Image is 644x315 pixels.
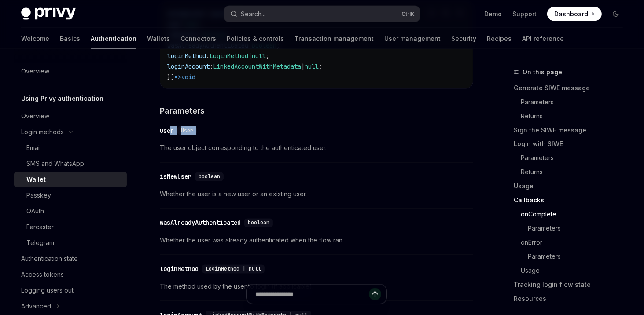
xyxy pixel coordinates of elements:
[266,52,269,60] span: ;
[21,127,64,137] div: Login methods
[14,108,127,124] a: Overview
[514,165,630,179] a: Returns
[26,206,44,216] div: OAuth
[14,251,127,267] a: Authentication state
[91,28,136,49] a: Authentication
[514,95,630,109] a: Parameters
[206,52,210,60] span: :
[21,28,49,49] a: Welcome
[14,203,127,219] a: OAuth
[160,265,199,274] div: loginMethod
[514,278,630,292] a: Tracking login flow state
[514,222,630,236] a: Parameters
[514,123,630,137] a: Sign the SIWE message
[514,109,630,123] a: Returns
[14,187,127,203] a: Passkey
[181,73,195,81] span: void
[512,10,537,18] a: Support
[522,28,564,49] a: API reference
[21,253,78,264] div: Authentication state
[514,292,630,306] a: Resources
[26,238,54,248] div: Telegram
[514,264,630,278] a: Usage
[14,267,127,282] a: Access tokens
[514,81,630,95] a: Generate SIWE message
[160,143,473,154] span: The user object corresponding to the authenticated user.
[547,7,602,21] a: Dashboard
[14,235,127,251] a: Telegram
[160,126,174,135] div: user
[14,219,127,235] a: Farcaster
[26,158,84,169] div: SMS and WhatsApp
[160,219,241,227] div: wasAlreadyAuthenticated
[514,179,630,194] a: Usage
[401,11,415,18] span: Ctrl K
[14,140,127,156] a: Email
[160,172,191,181] div: isNewUser
[21,285,74,296] div: Logging users out
[305,62,319,70] span: null
[14,298,127,314] button: Toggle Advanced section
[514,194,630,208] a: Callbacks
[484,10,502,18] a: Demo
[210,62,213,70] span: :
[14,282,127,298] a: Logging users out
[14,156,127,172] a: SMS and WhatsApp
[224,6,420,22] button: Open search
[21,269,64,280] div: Access tokens
[252,52,266,60] span: null
[255,285,369,304] input: Ask a question...
[213,62,301,70] span: LinkedAccountWithMetadata
[248,52,252,60] span: |
[174,73,181,81] span: =>
[21,8,76,20] img: dark logo
[609,7,623,21] button: Toggle dark mode
[14,172,127,187] a: Wallet
[160,235,473,246] span: Whether the user was already authenticated when the flow ran.
[160,105,205,117] span: Parameters
[514,151,630,165] a: Parameters
[199,173,220,180] span: boolean
[319,62,322,70] span: ;
[160,282,473,292] span: The method used by the user to login (if applicable).
[180,28,216,49] a: Connectors
[21,301,51,311] div: Advanced
[167,62,210,70] span: loginAccount
[167,52,206,60] span: loginMethod
[514,236,630,250] a: onError
[294,28,374,49] a: Transaction management
[26,143,41,153] div: Email
[301,62,305,70] span: |
[160,189,473,200] span: Whether the user is a new user or an existing user.
[514,250,630,264] a: Parameters
[21,66,49,77] div: Overview
[241,9,265,19] div: Search...
[14,124,127,140] button: Toggle Login methods section
[554,10,588,18] span: Dashboard
[60,28,80,49] a: Basics
[181,127,193,134] span: User
[514,137,630,151] a: Login with SIWE
[248,220,269,227] span: boolean
[147,28,170,49] a: Wallets
[384,28,441,49] a: User management
[14,63,127,79] a: Overview
[227,28,284,49] a: Policies & controls
[21,111,49,121] div: Overview
[167,73,174,81] span: })
[206,266,261,273] span: LoginMethod | null
[26,190,51,201] div: Passkey
[26,222,54,232] div: Farcaster
[26,174,46,185] div: Wallet
[487,28,512,49] a: Recipes
[523,67,562,77] span: On this page
[369,288,381,300] button: Send message
[514,208,630,222] a: onComplete
[451,28,476,49] a: Security
[210,52,248,60] span: LoginMethod
[21,93,103,104] h5: Using Privy authentication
